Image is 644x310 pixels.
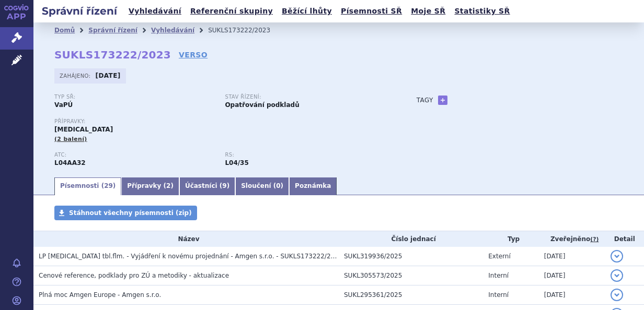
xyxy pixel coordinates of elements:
[451,4,513,18] a: Statistiky SŘ
[225,101,299,109] strong: Opatřování podkladů
[488,272,509,279] span: Interní
[54,177,121,195] a: Písemnosti (29)
[179,177,235,195] a: Účastníci (9)
[339,266,483,285] td: SUKL305573/2025
[605,231,644,247] th: Detail
[438,96,447,105] a: +
[539,247,605,266] td: [DATE]
[166,182,170,189] span: 2
[408,4,448,18] a: Moje SŘ
[611,269,623,282] button: detail
[339,247,483,266] td: SUKL319936/2025
[54,159,86,166] strong: APREMILAST
[539,285,605,305] td: [DATE]
[151,27,194,34] a: Vyhledávání
[54,101,73,109] strong: VaPÚ
[276,182,280,189] span: 0
[39,253,342,260] span: LP OTEZLA tbl.flm. - Vyjádření k novému projednání - Amgen s.r.o. - SUKLS173222/2023
[235,177,289,195] a: Sloučení (0)
[339,231,483,247] th: Číslo jednací
[539,231,605,247] th: Zveřejněno
[483,231,539,247] th: Typ
[611,250,623,263] button: detail
[225,152,385,158] p: RS:
[222,182,226,189] span: 9
[488,253,510,260] span: Externí
[179,50,208,60] a: VERSO
[339,285,483,305] td: SUKL295361/2025
[39,291,161,299] span: Plná moc Amgen Europe - Amgen s.r.o.
[279,4,335,18] a: Běžící lhůty
[33,231,339,247] th: Název
[54,152,214,158] p: ATC:
[187,4,276,18] a: Referenční skupiny
[60,71,93,80] span: Zahájeno:
[54,118,396,125] p: Přípravky:
[54,49,171,61] strong: SUKLS173222/2023
[590,236,599,243] abbr: (?)
[88,27,137,34] a: Správní řízení
[104,182,113,189] span: 29
[289,177,337,195] a: Poznámka
[39,272,229,279] span: Cenové reference, podklady pro ZÚ a metodiky - aktualizace
[121,177,179,195] a: Přípravky (2)
[208,22,284,38] li: SUKLS173222/2023
[54,94,214,100] p: Typ SŘ:
[54,27,75,34] a: Domů
[125,4,185,18] a: Vyhledávání
[611,289,623,301] button: detail
[225,94,385,100] p: Stav řízení:
[54,206,197,220] a: Stáhnout všechny písemnosti (zip)
[417,94,433,106] h3: Tagy
[54,136,87,142] span: (2 balení)
[96,72,121,79] strong: [DATE]
[54,126,113,133] span: [MEDICAL_DATA]
[69,209,192,217] span: Stáhnout všechny písemnosti (zip)
[488,291,509,299] span: Interní
[225,159,248,166] strong: apremilast
[338,4,405,18] a: Písemnosti SŘ
[33,4,125,18] h2: Správní řízení
[539,266,605,285] td: [DATE]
